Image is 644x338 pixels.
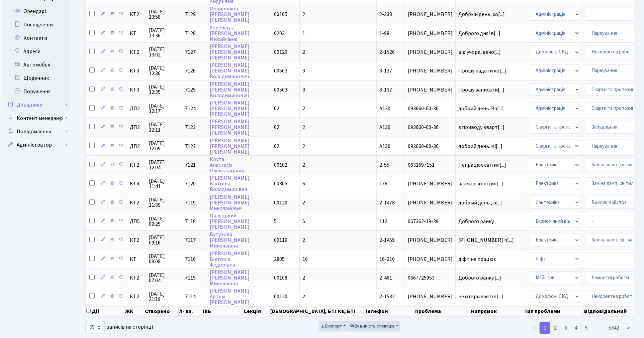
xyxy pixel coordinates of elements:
span: 7123 [185,124,196,131]
span: [DATE] 12:36 [149,65,179,76]
span: КТ2 [130,12,143,17]
a: Щоденник [3,71,70,85]
span: ДП2 [130,106,143,111]
span: 0667725953 [408,275,453,281]
span: 02 [274,105,279,112]
span: А130 [379,124,390,131]
th: Напрямок [470,306,524,316]
span: 0203 [274,30,285,37]
a: Хоролець[PERSON_NAME]Михайлівна [210,24,250,43]
a: [PERSON_NAME]Артем[PERSON_NAME] [210,287,250,306]
a: 5 [581,322,592,334]
span: [PHONE_NUMBER] [408,12,453,17]
span: добрий день. мі[...] [458,143,502,150]
span: 3 [302,67,305,74]
a: Повідомлення [3,125,70,138]
span: 7118 [185,218,196,225]
a: 1 [540,322,550,334]
span: [DATE] 12:11 [149,122,179,133]
span: КТ2 [130,237,143,243]
span: КТ [130,257,143,262]
a: Довідники [3,98,70,112]
a: [PERSON_NAME][PERSON_NAME][PERSON_NAME] [210,118,250,137]
span: [DATE] 12:35 [149,84,179,95]
button: Видимість стовпців [348,321,400,332]
span: 3-137 [379,86,392,94]
span: діфт не працює [458,257,524,262]
span: [DATE] 09:16 [149,235,179,245]
a: [PERSON_NAME][PERSON_NAME]Володимирович [210,80,250,99]
th: Дії [86,306,124,316]
span: 7119 [185,199,196,206]
th: № вх. [179,306,202,316]
span: 176 [379,180,387,187]
span: Непрацює світил[...] [458,161,506,169]
a: [PERSON_NAME][PERSON_NAME][PERSON_NAME] [210,43,250,61]
span: 2 [302,124,305,131]
span: 2 [302,161,305,169]
a: [PERSON_NAME][PERSON_NAME][PERSON_NAME] [210,137,250,156]
span: Доброго дня! в[...] [458,30,500,37]
span: 00105 [274,11,287,18]
span: [DATE] 12:09 [149,141,179,151]
span: КТ2 [130,294,143,299]
span: 2 [302,105,305,112]
span: 7126 [185,67,196,74]
span: 2-461 [379,274,392,282]
span: 2 [302,48,305,56]
span: Добрый день, хо[...] [458,11,505,18]
span: 5 [302,218,305,225]
span: [PHONE_NUMBER] [408,257,453,262]
span: КТ3 [130,87,143,93]
a: 3 [560,322,571,334]
span: [DATE] 21:19 [149,291,179,302]
a: Порушення [3,85,70,98]
span: 6 [302,180,305,187]
a: Посвідчення [3,18,70,31]
span: 00120 [274,48,287,56]
span: 2 [302,11,305,18]
span: [PHONE_NUMBER] [408,31,453,36]
span: КТ2 [130,162,143,168]
span: від учора, вечо[...] [458,48,501,56]
span: КТ2 [130,49,143,55]
span: 0631697151 [408,162,453,168]
span: 2-1459 [379,236,395,244]
span: 7117 [185,236,196,244]
a: Контакти [3,31,70,45]
span: 02 [274,143,279,150]
span: [DATE] 12:17 [149,103,179,114]
span: 093660-00-36 [408,106,453,111]
a: [PERSON_NAME][PERSON_NAME]Миколаївна [210,269,250,287]
span: [DATE] 13:36 [149,28,179,38]
a: Контент менеджер [3,112,70,125]
span: [PHONE_NUMBER] [408,87,453,93]
span: [PHONE_NUMBER] [408,181,453,186]
span: Прошу надати ко[...] [458,67,506,74]
span: 7129 [185,11,196,18]
span: [DATE] 08:08 [149,253,179,264]
span: 2-1532 [379,293,395,300]
a: КрутаАнастасіяОлександрівна [210,156,246,174]
span: 2-1478 [379,199,395,206]
span: КТ [130,31,143,36]
span: [DATE] 12:04 [149,160,179,170]
span: КТ2 [130,200,143,205]
span: ДП5 [130,219,143,224]
span: 093660-00-36 [408,144,453,149]
span: 067362-19-39 [408,219,453,224]
span: КТ3 [130,68,143,73]
span: 00120 [274,293,287,300]
span: 2 [302,199,305,206]
span: 00108 [274,274,287,282]
span: 7122 [185,143,196,150]
span: [PHONE_NUMBER] [408,294,453,299]
span: 00102 [274,161,287,169]
span: 2805 [274,256,285,263]
span: 7124 [185,105,196,112]
span: Доброго ранку.[...] [458,274,501,282]
span: Експорт [320,323,342,330]
span: А130 [379,105,390,112]
span: не открывается[...] [458,293,503,300]
a: Овчинніков[PERSON_NAME][PERSON_NAME] [210,5,250,24]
